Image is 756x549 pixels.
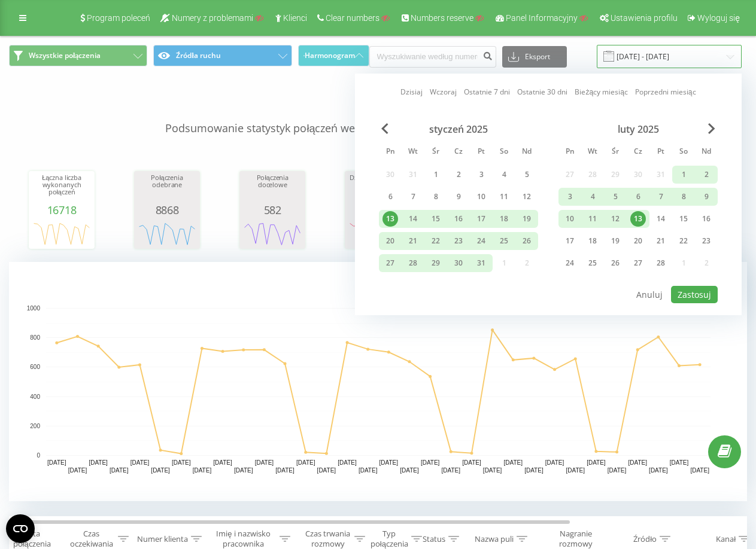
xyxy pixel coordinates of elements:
text: [DATE] [47,459,66,466]
svg: A chart. [9,262,747,501]
div: sob 8 lut 2025 [672,188,695,206]
div: czw 20 lut 2025 [627,232,649,250]
abbr: sobota [495,144,513,161]
div: Nagranie rozmowy [546,529,605,549]
abbr: piątek [652,144,670,161]
div: 12 [608,211,623,227]
div: wt 25 lut 2025 [581,254,604,272]
span: Program poleceń [87,13,150,23]
button: Eksport [502,46,567,68]
div: sob 1 lut 2025 [672,166,695,184]
text: [DATE] [587,459,606,466]
div: 8868 [137,204,197,216]
text: [DATE] [359,467,378,474]
div: 8 [676,189,691,205]
text: [DATE] [317,467,336,474]
abbr: poniedziałek [561,144,579,161]
text: [DATE] [670,459,689,466]
div: 25 [585,255,600,271]
abbr: piątek [472,144,490,161]
div: czw 27 lut 2025 [627,254,649,272]
div: 3 [562,189,578,205]
div: 17 [473,211,489,227]
div: 4 [496,167,512,182]
div: pt 24 sty 2025 [470,232,493,250]
div: śr 19 lut 2025 [604,232,627,250]
span: Harmonogram [305,51,355,60]
div: pt 10 sty 2025 [470,188,493,206]
div: czw 13 lut 2025 [627,210,649,228]
abbr: wtorek [584,144,602,161]
div: 7 [653,189,669,205]
div: 25 [496,233,512,249]
div: 18 [496,211,512,227]
div: 11 [496,189,512,205]
div: styczeń 2025 [379,123,538,135]
text: 600 [30,364,40,371]
div: ndz 16 lut 2025 [695,210,718,228]
a: Wczoraj [430,86,457,97]
div: czw 6 lut 2025 [627,188,649,206]
div: pon 10 lut 2025 [558,210,581,228]
text: [DATE] [130,459,150,466]
text: [DATE] [545,459,564,466]
text: [DATE] [628,459,647,466]
div: 15 [676,211,691,227]
div: luty 2025 [558,123,718,135]
text: [DATE] [172,459,191,466]
button: Anuluj [630,286,669,303]
text: [DATE] [649,467,668,474]
div: Typ połączenia [371,529,408,549]
div: Czas trwania rozmowy [304,529,351,549]
a: Dzisiaj [400,86,423,97]
div: Status [423,534,445,544]
div: 11 [585,211,600,227]
div: śr 12 lut 2025 [604,210,627,228]
div: pon 24 lut 2025 [558,254,581,272]
div: pon 13 sty 2025 [379,210,402,228]
abbr: niedziela [697,144,715,161]
div: 22 [428,233,444,249]
div: Połączenia docelowe [242,174,302,204]
div: ndz 23 lut 2025 [695,232,718,250]
div: Kanał [716,534,736,544]
div: pt 7 lut 2025 [649,188,672,206]
text: 400 [30,394,40,400]
span: Previous Month [381,123,388,134]
svg: A chart. [137,216,197,252]
p: Podsumowanie statystyk połączeń według określonych filtrów dla wybranego okresu [9,97,747,136]
div: 582 [242,204,302,216]
span: Wyloguj się [697,13,740,23]
text: [DATE] [89,459,108,466]
div: wt 21 sty 2025 [402,232,424,250]
div: ndz 5 sty 2025 [515,166,538,184]
div: sob 22 lut 2025 [672,232,695,250]
div: Źródło [633,534,657,544]
div: 27 [630,255,646,271]
div: śr 8 sty 2025 [424,188,447,206]
span: Next Month [708,123,715,134]
div: A chart. [348,216,408,252]
text: [DATE] [234,467,253,474]
text: [DATE] [483,467,502,474]
div: 14 [653,211,669,227]
div: czw 23 sty 2025 [447,232,470,250]
div: 4 [585,189,600,205]
div: ndz 2 lut 2025 [695,166,718,184]
div: wt 7 sty 2025 [402,188,424,206]
div: pon 6 sty 2025 [379,188,402,206]
text: [DATE] [566,467,585,474]
div: Łączna liczba wykonanych połączeń [32,174,92,204]
div: 19 [519,211,535,227]
div: Numer klienta [137,534,188,544]
span: Numbers reserve [411,13,473,23]
text: 0 [37,452,40,459]
div: pt 3 sty 2025 [470,166,493,184]
div: 26 [519,233,535,249]
a: Poprzedni miesiąc [635,86,696,97]
div: wt 4 lut 2025 [581,188,604,206]
div: Imię i nazwisko pracownika [210,529,277,549]
div: śr 1 sty 2025 [424,166,447,184]
div: 6 [630,189,646,205]
div: 15 [428,211,444,227]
